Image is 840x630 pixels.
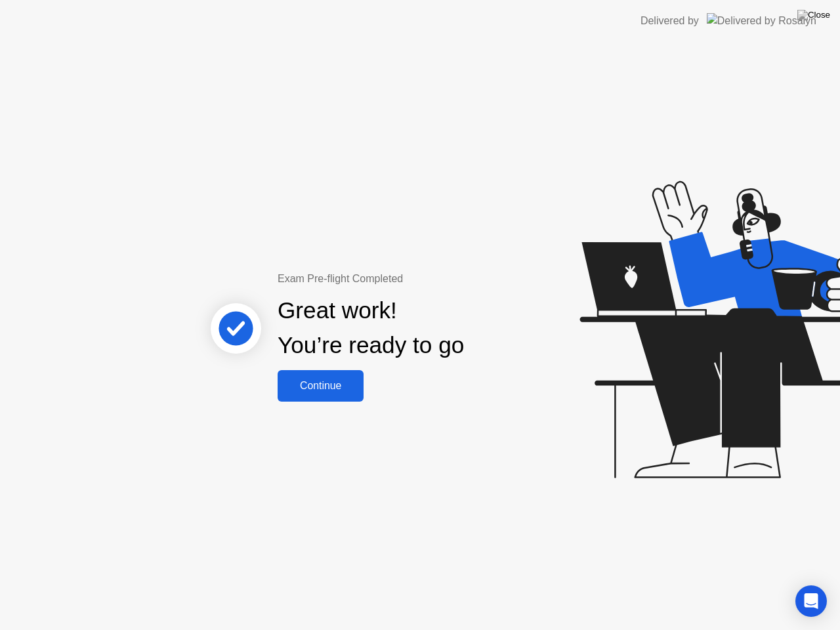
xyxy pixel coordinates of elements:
img: Close [797,10,830,20]
img: Delivered by Rosalyn [707,13,816,28]
div: Exam Pre-flight Completed [278,271,549,287]
div: Continue [282,380,360,392]
div: Great work! You’re ready to go [278,293,464,363]
div: Delivered by [640,13,699,29]
div: Open Intercom Messenger [795,585,827,617]
button: Continue [278,370,364,402]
